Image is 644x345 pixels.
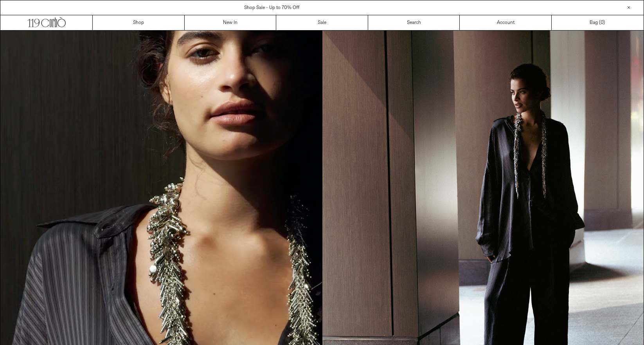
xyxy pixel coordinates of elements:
a: Shop [93,15,185,30]
a: Sale [276,15,368,30]
span: ) [601,19,605,26]
a: Bag () [552,15,644,30]
a: Account [460,15,552,30]
a: New In [185,15,277,30]
span: 0 [601,20,603,26]
a: Shop Sale - Up to 70% Off [244,5,299,11]
a: Search [368,15,460,30]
